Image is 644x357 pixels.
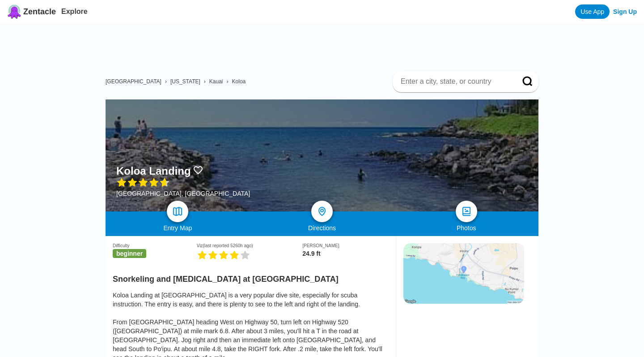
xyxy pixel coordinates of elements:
a: Koloa [232,78,246,85]
a: Explore [61,8,88,15]
div: Photos [394,224,538,232]
a: photos [456,201,477,222]
span: › [204,78,206,85]
a: Kauai [209,78,223,85]
img: static [403,243,524,304]
img: directions [317,206,327,217]
a: [US_STATE] [170,78,200,85]
input: Enter a city, state, or country [400,77,510,86]
h2: Snorkeling and [MEDICAL_DATA] at [GEOGRAPHIC_DATA] [113,269,389,284]
div: Difficulty [113,243,197,248]
a: map [167,201,188,222]
a: Use App [575,4,610,19]
span: Zentacle [23,7,56,17]
span: › [227,78,229,85]
a: Sign Up [613,8,637,15]
div: Entry Map [106,224,250,232]
span: beginner [113,249,146,258]
div: 24.9 ft [302,250,389,257]
img: map [172,206,183,217]
img: photos [461,206,472,217]
img: Zentacle logo [7,4,21,19]
a: directions [311,201,333,222]
a: Zentacle logoZentacle [7,4,56,19]
div: [PERSON_NAME] [302,243,389,248]
h1: Koloa Landing [116,165,191,177]
div: Viz (last reported 5260h ago) [197,243,303,248]
div: [GEOGRAPHIC_DATA], [GEOGRAPHIC_DATA] [116,190,250,197]
a: [GEOGRAPHIC_DATA] [106,78,161,85]
span: › [165,78,167,85]
div: Directions [250,224,394,232]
